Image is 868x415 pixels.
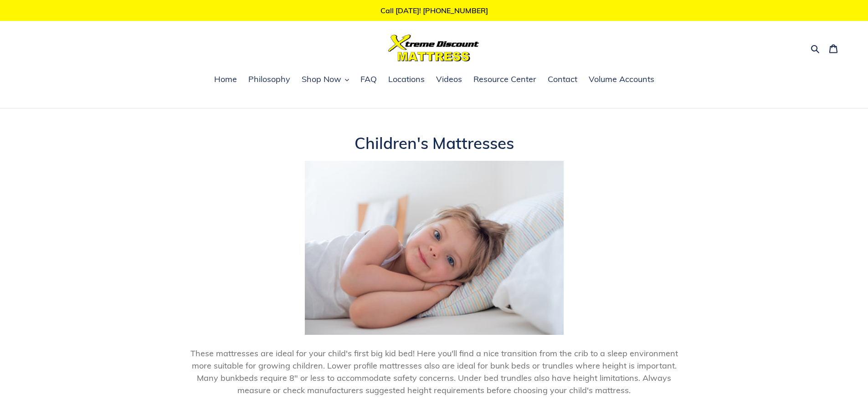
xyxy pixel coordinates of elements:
[244,73,295,87] a: Philosophy
[584,73,659,87] a: Volume Accounts
[473,74,536,85] span: Resource Center
[248,74,290,85] span: Philosophy
[302,74,341,85] span: Shop Now
[384,73,429,87] a: Locations
[210,73,241,87] a: Home
[431,73,467,87] a: Videos
[388,35,479,61] img: Xtreme Discount Mattress
[360,74,377,85] span: FAQ
[214,74,237,85] span: Home
[354,133,514,153] span: Children's Mattresses
[186,347,683,396] p: These mattresses are ideal for your child's first big kid bed! Here you'll find a nice transition...
[543,73,582,87] a: Contact
[297,73,354,87] button: Shop Now
[356,73,381,87] a: FAQ
[548,74,577,85] span: Contact
[469,73,541,87] a: Resource Center
[388,74,425,85] span: Locations
[436,74,462,85] span: Videos
[589,74,654,85] span: Volume Accounts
